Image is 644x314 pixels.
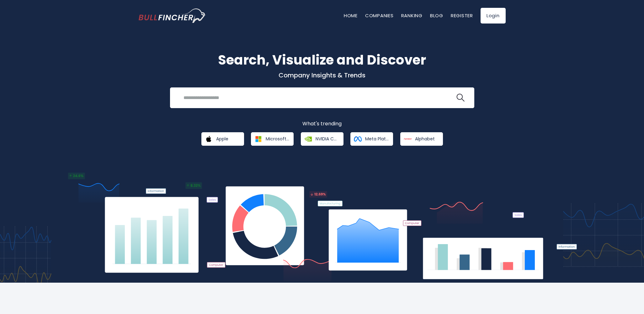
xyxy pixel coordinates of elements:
a: Ranking [401,12,423,19]
a: Apple [201,132,244,146]
span: Microsoft Corporation [266,136,289,142]
a: Home [344,12,358,19]
span: NVIDIA Corporation [316,136,339,142]
img: bullfincher logo [139,8,206,23]
a: Login [481,8,506,24]
h1: Search, Visualize and Discover [139,50,506,70]
span: Alphabet [415,136,435,142]
a: Microsoft Corporation [251,132,294,146]
a: Blog [430,12,443,19]
span: Meta Platforms [365,136,389,142]
span: Apple [216,136,228,142]
img: search icon [456,94,465,102]
a: Go to homepage [139,8,206,23]
a: Meta Platforms [350,132,393,146]
p: Company Insights & Trends [139,71,506,79]
a: NVIDIA Corporation [301,132,343,146]
a: Alphabet [400,132,443,146]
a: Register [451,12,473,19]
a: Companies [365,12,394,19]
p: What's trending [139,121,506,127]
